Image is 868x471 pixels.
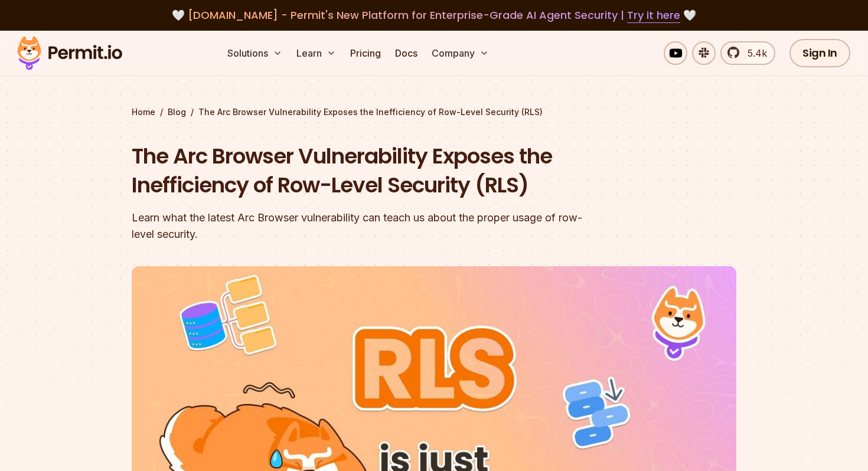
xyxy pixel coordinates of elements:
span: [DOMAIN_NAME] - Permit's New Platform for Enterprise-Grade AI Agent Security | [188,8,680,22]
div: 🤍 🤍 [28,7,840,24]
button: Solutions [223,41,287,65]
div: / / [132,106,736,118]
span: 5.4k [740,46,767,60]
a: 5.4k [720,41,775,65]
a: Try it here [627,8,680,23]
button: Learn [292,41,341,65]
h1: The Arc Browser Vulnerability Exposes the Inefficiency of Row-Level Security (RLS) [132,142,585,200]
a: Pricing [345,41,386,65]
button: Company [427,41,494,65]
div: Learn what the latest Arc Browser vulnerability can teach us about the proper usage of row-level ... [132,210,585,243]
a: Blog [168,106,186,118]
a: Docs [390,41,422,65]
a: Home [132,106,155,118]
a: Sign In [789,39,850,67]
img: Permit logo [12,33,128,73]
